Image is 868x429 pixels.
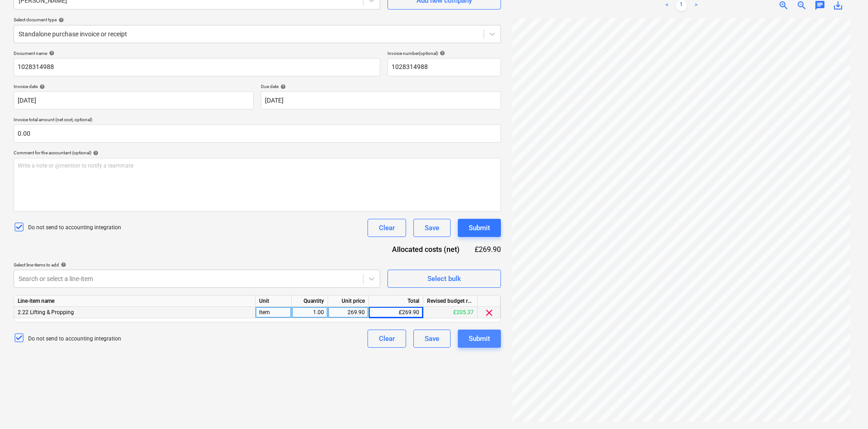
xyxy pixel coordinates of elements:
[18,309,74,316] span: 2.22 Lifting & Propping
[425,333,439,345] div: Save
[458,330,501,348] button: Submit
[59,262,66,267] span: help
[379,333,395,345] div: Clear
[292,296,328,307] div: Quantity
[14,262,380,268] div: Select line-items to add
[47,50,54,56] span: help
[823,385,868,429] iframe: Chat Widget
[413,219,451,237] button: Save
[474,244,501,255] div: £269.90
[413,330,451,348] button: Save
[38,84,45,89] span: help
[14,50,380,56] div: Document name
[14,124,501,143] input: Invoice total amount (net cost, optional)
[368,330,406,348] button: Clear
[369,296,423,307] div: Total
[261,91,501,109] input: Due date not specified
[369,307,423,318] div: £269.90
[332,307,365,318] div: 269.90
[427,273,461,285] div: Select bulk
[14,58,380,76] input: Document name
[469,333,490,345] div: Submit
[28,335,121,343] p: Do not send to accounting integration
[255,307,292,318] div: Item
[438,50,445,56] span: help
[14,117,501,124] p: Invoice total amount (net cost, optional)
[28,224,121,232] p: Do not send to accounting integration
[379,222,395,234] div: Clear
[261,84,501,89] div: Due date
[425,222,439,234] div: Save
[484,307,495,318] span: clear
[279,84,286,89] span: help
[14,150,501,156] div: Comment for the accountant (optional)
[14,296,255,307] div: Line-item name
[469,222,490,234] div: Submit
[383,244,474,255] div: Allocated costs (net)
[91,150,98,156] span: help
[387,50,501,56] div: Invoice number (optional)
[14,17,501,23] div: Select document type
[423,307,478,318] div: £205.37
[423,296,478,307] div: Revised budget remaining
[255,296,292,307] div: Unit
[57,17,64,23] span: help
[458,219,501,237] button: Submit
[387,270,501,288] button: Select bulk
[328,296,369,307] div: Unit price
[14,84,254,89] div: Invoice date
[14,91,254,109] input: Invoice date not specified
[295,307,324,318] div: 1.00
[368,219,406,237] button: Clear
[387,58,501,76] input: Invoice number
